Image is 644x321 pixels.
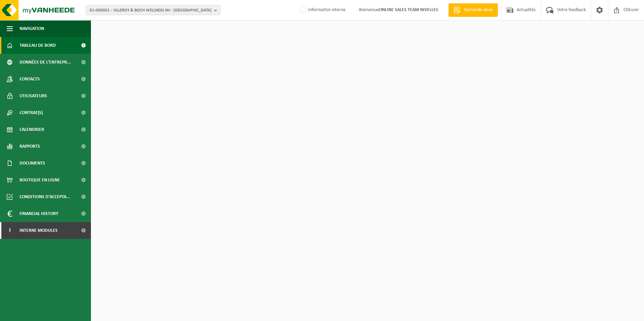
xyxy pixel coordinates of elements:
[20,172,60,188] span: Boutique en ligne
[90,5,212,15] span: 01-000001 - VILLEROY & BOCH WELLNESS NV - [GEOGRAPHIC_DATA]
[448,3,498,17] a: Demande devis
[299,5,346,15] label: Information interne
[20,205,58,222] span: Financial History
[20,188,70,205] span: Conditions d'accepta...
[379,7,438,12] strong: ONLINE SALES TEAM NIVELLES
[20,87,47,104] span: Utilisateurs
[20,54,71,71] span: Données de l'entrepr...
[20,20,44,37] span: Navigation
[20,155,45,172] span: Documents
[20,104,43,121] span: Contrat(s)
[20,138,40,155] span: Rapports
[20,222,58,239] span: Interne modules
[462,7,494,13] span: Demande devis
[20,121,44,138] span: Calendrier
[86,5,221,15] button: 01-000001 - VILLEROY & BOCH WELLNESS NV - [GEOGRAPHIC_DATA]
[20,37,56,54] span: Tableau de bord
[7,222,13,239] span: I
[20,71,40,87] span: Contacts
